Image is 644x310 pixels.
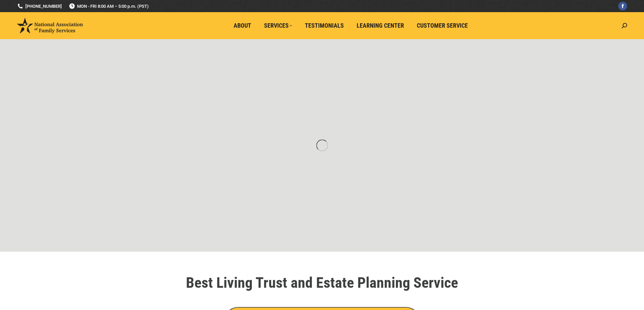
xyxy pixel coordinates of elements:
span: Testimonials [305,22,344,29]
a: Facebook page opens in new window [618,2,627,10]
a: [PHONE_NUMBER] [17,3,62,9]
span: Learning Center [357,22,404,29]
img: National Association of Family Services [17,18,83,33]
h1: Best Living Trust and Estate Planning Service [133,275,511,290]
span: About [234,22,251,29]
span: Services [264,22,292,29]
a: About [229,19,256,32]
a: Customer Service [412,19,473,32]
a: Learning Center [352,19,409,32]
span: MON - FRI 8:00 AM – 5:00 p.m. (PST) [69,3,149,9]
span: Customer Service [417,22,468,29]
a: Testimonials [300,19,349,32]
